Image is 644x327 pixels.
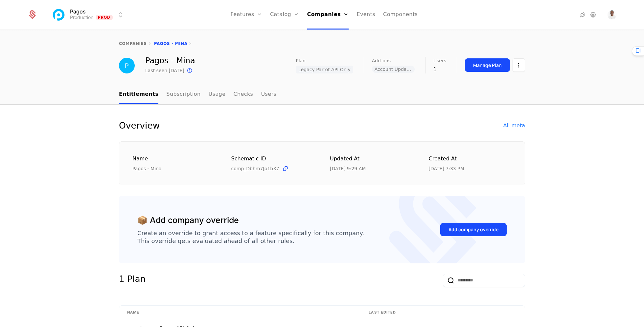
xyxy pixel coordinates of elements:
img: Pagos - Mina [119,58,135,73]
div: Add company override [448,226,498,233]
th: Last edited [361,306,525,319]
span: Plan [296,58,306,63]
div: Pagos - Mina [132,165,216,172]
span: Users [433,58,446,63]
a: Usage [209,85,226,104]
div: Last seen [DATE] [145,67,184,74]
a: companies [119,41,147,46]
a: Entitlements [119,85,158,104]
div: Updated at [330,155,413,163]
span: comp_Dbhm7Jp1bX7 [231,165,279,172]
a: Subscription [166,85,200,104]
span: Legacy Parrot API Only [296,66,353,73]
div: All meta [503,122,525,130]
button: Manage Plan [465,58,510,72]
div: 1 [433,66,446,73]
div: Schematic ID [231,155,314,163]
div: 7/25/25, 9:29 AM [330,165,366,172]
button: Select action [513,58,525,72]
div: 📦 Add company override [137,214,239,227]
span: Add-ons [372,58,391,63]
button: Add company override [440,223,507,236]
a: Users [261,85,276,104]
img: Pagos [51,7,67,23]
th: Name [119,306,361,319]
div: 1 Plan [119,274,146,287]
button: Open user button [608,10,617,19]
nav: Main [119,85,525,104]
div: Create an override to grant access to a feature specifically for this company. This override gets... [137,229,364,245]
div: Overview [119,120,160,131]
span: Account Updater [372,66,415,73]
img: LJ Durante [608,10,617,19]
div: Production [70,14,93,21]
span: Prod [96,15,113,20]
div: 3/31/25, 7:33 PM [429,165,464,172]
button: Select environment [53,8,125,22]
a: Settings [589,11,597,19]
a: Checks [233,85,253,104]
div: Pagos - Mina [145,57,195,65]
span: Pagos [70,9,86,14]
div: Manage Plan [473,62,502,69]
a: Integrations [579,11,586,19]
div: Created at [429,155,512,163]
div: Name [132,155,216,163]
ul: Choose Sub Page [119,85,276,104]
